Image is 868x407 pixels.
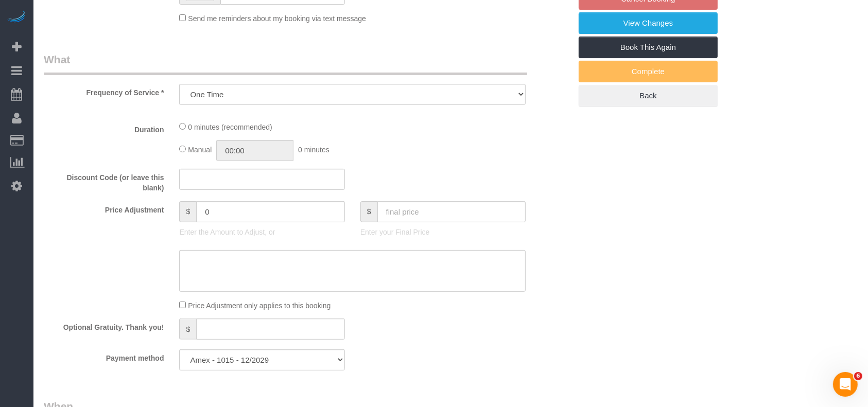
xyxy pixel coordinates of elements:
[360,201,377,222] span: $
[36,84,171,98] label: Frequency of Service *
[188,146,212,154] span: Manual
[188,123,272,131] span: 0 minutes (recommended)
[36,169,171,193] label: Discount Code (or leave this blank)
[179,201,196,222] span: $
[833,372,858,397] iframe: Intercom live chat
[188,302,331,310] span: Price Adjustment only applies to this booking
[298,146,329,154] span: 0 minutes
[36,349,171,363] label: Payment method
[36,201,171,215] label: Price Adjustment
[36,121,171,135] label: Duration
[36,318,171,332] label: Optional Gratuity. Thank you!
[188,14,366,23] span: Send me reminders about my booking via text message
[44,52,527,75] legend: What
[579,85,718,107] a: Back
[579,37,718,58] a: Book This Again
[179,318,196,340] span: $
[360,227,526,237] p: Enter your Final Price
[377,201,526,222] input: final price
[854,372,862,380] span: 6
[6,10,27,25] img: Automaid Logo
[179,227,344,237] p: Enter the Amount to Adjust, or
[579,12,718,34] a: View Changes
